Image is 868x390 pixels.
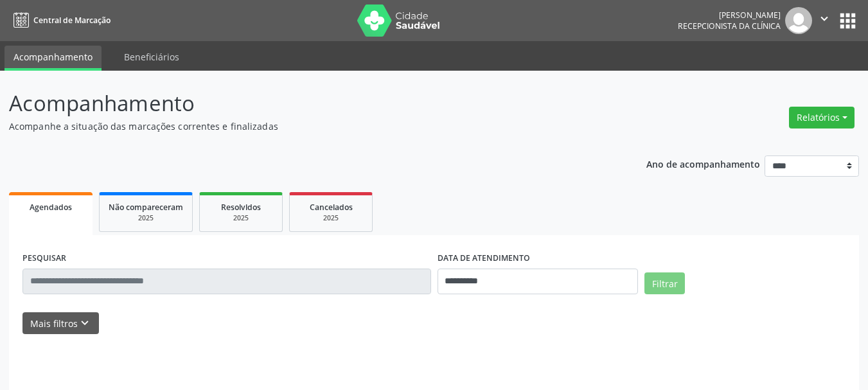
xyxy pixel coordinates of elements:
[109,202,183,213] span: Não compareceram
[22,312,99,335] button: Mais filtroskeyboard_arrow_down
[9,87,604,120] p: Acompanhamento
[817,12,831,26] i: 
[789,107,855,129] button: Relatórios
[299,213,363,223] div: 2025
[678,21,781,31] span: Recepcionista da clínica
[33,15,111,26] span: Central de Marcação
[310,202,353,213] span: Cancelados
[785,7,812,34] img: img
[22,249,66,269] label: PESQUISAR
[30,202,72,213] span: Agendados
[644,272,685,294] button: Filtrar
[4,46,102,71] a: Acompanhamento
[9,120,604,133] p: Acompanhe a situação das marcações correntes e finalizadas
[78,316,92,330] i: keyboard_arrow_down
[115,46,188,68] a: Beneficiários
[9,10,111,31] a: Central de Marcação
[837,10,859,32] button: apps
[221,202,261,213] span: Resolvidos
[438,249,530,269] label: DATA DE ATENDIMENTO
[678,10,781,21] div: [PERSON_NAME]
[646,155,760,172] p: Ano de acompanhamento
[812,7,837,34] button: 
[109,213,183,223] div: 2025
[209,213,273,223] div: 2025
